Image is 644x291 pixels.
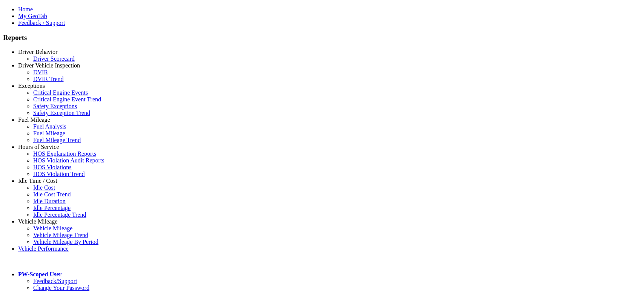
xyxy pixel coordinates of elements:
a: Idle Duration [33,198,66,204]
a: PW-Scoped User [18,271,61,277]
a: HOS Violations [33,164,71,170]
a: Critical Engine Event Trend [33,96,101,103]
a: Vehicle Performance [18,245,69,252]
a: Vehicle Mileage [18,218,57,225]
a: Idle Percentage [33,205,71,211]
a: Driver Vehicle Inspection [18,62,80,69]
a: HOS Violation Audit Reports [33,157,105,164]
h3: Reports [3,34,641,42]
a: Hours of Service [18,144,59,150]
a: Fuel Mileage [18,116,50,123]
a: Change Your Password [33,285,89,291]
a: My GeoTab [18,13,47,19]
a: Idle Time / Cost [18,178,57,184]
a: Idle Percentage Trend [33,211,86,218]
a: Vehicle Mileage By Period [33,239,98,245]
a: Safety Exception Trend [33,110,90,116]
a: Exceptions [18,83,45,89]
a: Fuel Mileage [33,130,65,136]
a: HOS Violation Trend [33,171,85,177]
a: Critical Engine Events [33,89,88,96]
a: Fuel Analysis [33,123,66,130]
a: HOS Explanation Reports [33,150,96,157]
a: Safety Exceptions [33,103,77,109]
a: Fuel Mileage Trend [33,137,81,143]
a: Feedback / Support [18,20,65,26]
a: Vehicle Mileage Trend [33,232,88,238]
a: Driver Scorecard [33,55,75,62]
a: DVIR [33,69,48,75]
a: DVIR Trend [33,76,63,82]
a: Home [18,6,33,12]
a: Idle Cost Trend [33,191,71,198]
a: Driver Behavior [18,49,57,55]
a: Idle Cost [33,184,55,191]
a: Vehicle Mileage [33,225,72,231]
a: Feedback/Support [33,278,77,284]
